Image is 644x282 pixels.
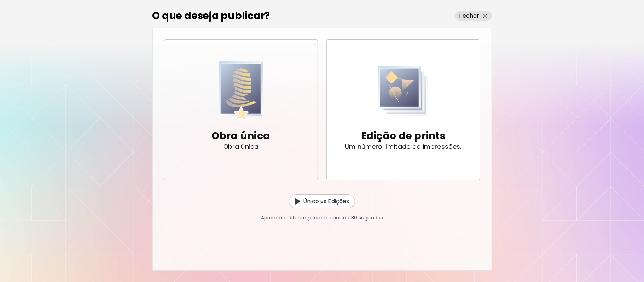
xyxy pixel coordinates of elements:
[326,39,480,180] button: Print EditionEdição de printsUm número limitado de impressões.
[345,143,462,150] p: Um número limitado de impressões.
[289,194,355,208] button: Unique vs EditionÚnico vs Edições
[361,129,445,143] p: Edição de prints
[211,129,271,143] p: Obra única
[223,143,259,150] p: Obra única
[261,214,383,222] p: Aprenda a diferença em menos de 30 segundos
[378,61,429,121] img: Print Edition
[295,198,300,205] img: Unique vs Edition
[219,61,263,121] img: Unique Artwork
[164,39,318,180] button: Unique ArtworkObra únicaObra única
[303,197,349,206] p: Único vs Edições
